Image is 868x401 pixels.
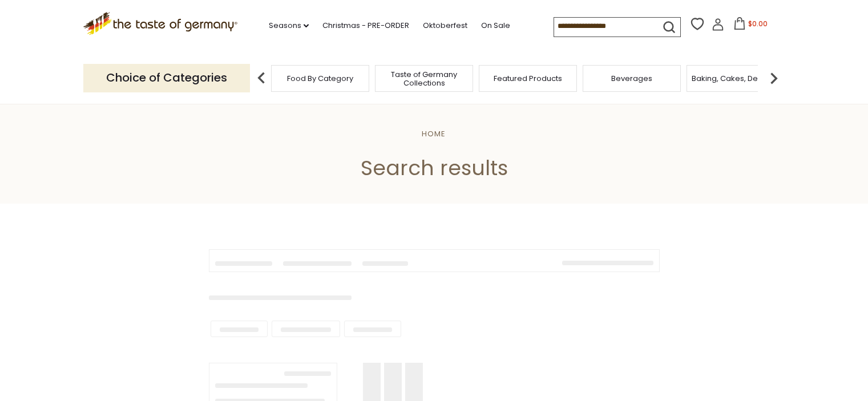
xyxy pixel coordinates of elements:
h1: Search results [35,155,833,181]
img: next arrow [762,67,785,90]
a: Christmas - PRE-ORDER [322,19,409,32]
a: Food By Category [287,74,353,83]
button: $0.00 [726,17,775,34]
a: Oktoberfest [423,19,467,32]
a: Seasons [269,19,309,32]
a: Home [422,128,446,139]
p: Choice of Categories [83,64,250,92]
a: Beverages [611,74,652,83]
a: Featured Products [494,74,562,83]
a: Taste of Germany Collections [378,70,470,87]
img: previous arrow [250,67,273,90]
a: On Sale [481,19,510,32]
a: Baking, Cakes, Desserts [692,74,780,83]
span: $0.00 [748,19,768,29]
